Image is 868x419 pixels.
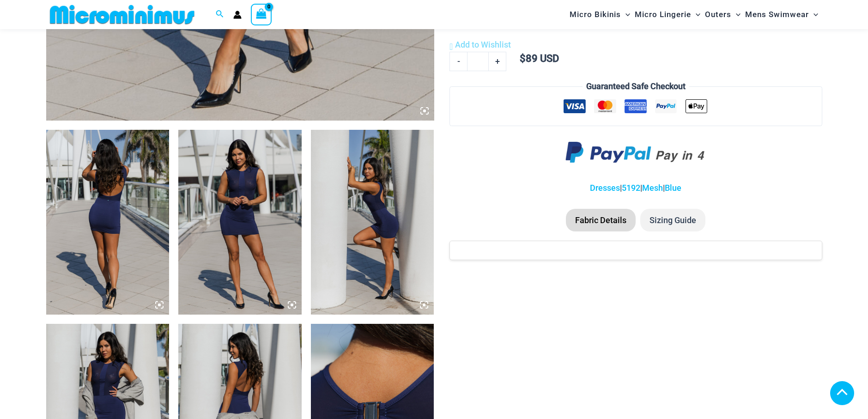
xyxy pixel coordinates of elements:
[665,183,681,193] a: Blue
[567,3,632,26] a: Micro BikinisMenu ToggleMenu Toggle
[642,183,663,193] a: Mesh
[178,130,302,315] img: Desire Me Navy 5192 Dress
[705,3,731,26] span: Outers
[590,183,620,193] a: Dresses
[566,209,636,232] li: Fabric Details
[640,209,705,232] li: Sizing Guide
[489,52,506,71] a: +
[635,3,691,26] span: Micro Lingerie
[632,3,703,26] a: Micro LingerieMenu ToggleMenu Toggle
[743,3,820,26] a: Mens SwimwearMenu ToggleMenu Toggle
[449,181,822,195] p: | | |
[731,3,741,26] span: Menu Toggle
[570,3,621,26] span: Micro Bikinis
[583,79,689,93] legend: Guaranteed Safe Checkout
[809,3,818,26] span: Menu Toggle
[46,4,198,25] img: MM SHOP LOGO FLAT
[622,183,640,193] a: 5192
[251,4,272,25] a: View Shopping Cart, empty
[703,3,743,26] a: OutersMenu ToggleMenu Toggle
[449,52,467,71] a: -
[520,53,559,64] bdi: 89 USD
[216,9,224,20] a: Search icon link
[233,11,242,19] a: Account icon link
[311,130,434,315] img: Desire Me Navy 5192 Dress
[566,1,822,28] nav: Site Navigation
[449,38,511,52] a: Add to Wishlist
[455,40,511,49] span: Add to Wishlist
[745,3,809,26] span: Mens Swimwear
[691,3,700,26] span: Menu Toggle
[467,52,489,71] input: Product quantity
[621,3,630,26] span: Menu Toggle
[520,53,526,64] span: $
[46,130,170,315] img: Desire Me Navy 5192 Dress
